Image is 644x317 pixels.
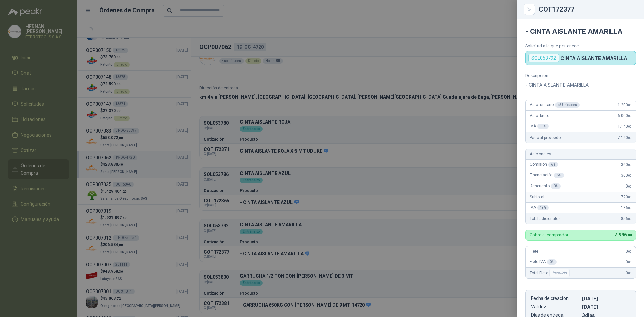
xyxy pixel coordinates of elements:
[626,260,632,264] span: 0
[531,304,579,310] p: Validez
[628,114,632,118] span: ,00
[626,271,632,275] span: 0
[621,205,632,210] span: 136
[618,135,632,140] span: 7.140
[525,73,636,78] p: Descripción
[618,124,632,129] span: 1.140
[551,183,561,189] div: 0 %
[525,5,533,13] button: Close
[530,195,544,199] span: Subtotal
[628,206,632,210] span: ,80
[621,195,632,199] span: 720
[530,124,549,129] span: IVA
[628,260,632,264] span: ,00
[537,124,549,129] div: 19 %
[530,183,561,189] span: Descuento
[621,216,632,221] span: 856
[530,249,538,254] span: Flete
[618,113,632,118] span: 6.000
[547,259,557,265] div: 0 %
[530,102,580,108] span: Valor unitario
[626,233,632,237] span: ,80
[555,102,580,108] div: x 5 Unidades
[525,81,636,89] p: - CINTA AISLANTE AMARILLA
[628,136,632,140] span: ,00
[549,269,570,277] div: Incluido
[539,6,636,13] div: COT172377
[582,296,630,301] p: [DATE]
[560,55,627,61] p: CINTA AISLANTE AMARILLA
[530,173,564,178] span: Financiación
[628,184,632,188] span: ,00
[614,232,632,237] span: 7.996
[618,103,632,107] span: 1.200
[530,135,562,140] span: Pago al proveedor
[528,54,559,62] div: SOL053792
[628,103,632,107] span: ,00
[626,184,632,189] span: 0
[530,113,549,118] span: Valor bruto
[548,162,558,167] div: 6 %
[531,296,579,301] p: Fecha de creación
[626,249,632,254] span: 0
[628,217,632,221] span: ,80
[628,250,632,253] span: ,00
[628,195,632,199] span: ,00
[582,304,630,310] p: [DATE]
[530,205,549,210] span: IVA
[554,173,564,178] div: 6 %
[530,233,568,237] p: Cobro al comprador
[628,163,632,167] span: ,00
[525,27,636,35] h4: - CINTA AISLANTE AMARILLA
[526,149,636,160] div: Adicionales
[537,205,549,210] div: 19 %
[530,162,558,167] span: Comisión
[530,269,571,277] span: Total Flete
[621,162,632,167] span: 360
[530,259,557,265] span: Flete IVA
[628,125,632,128] span: ,00
[628,174,632,177] span: ,00
[621,173,632,178] span: 360
[628,271,632,275] span: ,00
[526,213,636,224] div: Total adicionales
[525,43,636,48] p: Solicitud a la que pertenece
